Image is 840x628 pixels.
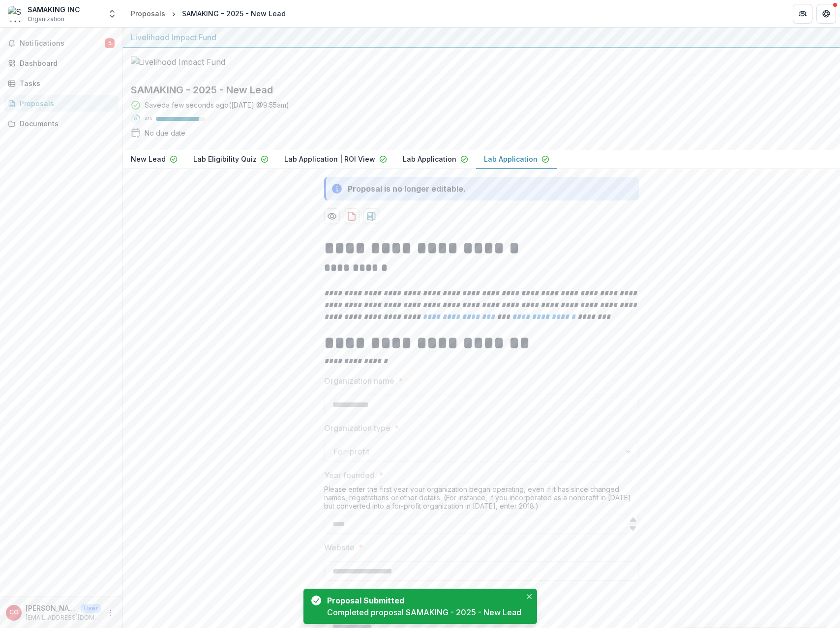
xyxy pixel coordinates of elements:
a: Proposals [127,6,169,21]
p: Lab Application [484,154,538,164]
div: SAMAKING - 2025 - New Lead [182,8,286,19]
p: [EMAIL_ADDRESS][DOMAIN_NAME] [26,613,101,622]
button: download-proposal [363,208,379,224]
img: Livelihood Impact Fund [131,56,229,68]
button: Open entity switcher [105,4,119,24]
p: Year founded [324,469,375,481]
p: Website [324,542,355,553]
p: [PERSON_NAME] [26,603,77,613]
button: Get Help [816,4,836,24]
div: Saved a few seconds ago ( [DATE] @ 9:55am ) [145,100,289,110]
span: Organization [28,15,64,24]
div: Proposals [20,98,111,109]
div: Documents [20,118,111,129]
nav: breadcrumb [127,6,290,21]
button: Notifications5 [4,35,119,51]
div: Proposal Submitted [327,595,517,606]
button: Preview 62cd02c7-39de-446e-a881-1ac9d62d4fbc-7.pdf [324,208,340,224]
div: Clinton Obura [9,609,19,616]
div: Tasks [20,78,111,88]
a: Dashboard [4,55,119,71]
p: Organization name [324,375,394,387]
span: 5 [105,38,115,48]
p: Lab Application [403,154,456,164]
div: Dashboard [20,58,111,68]
p: User [81,604,101,613]
button: download-proposal [344,208,360,224]
div: Proposal is no longer editable. [348,183,466,195]
a: Documents [4,115,119,132]
a: Tasks [4,75,119,91]
button: Close [523,591,535,602]
p: Lab Eligibility Quiz [193,154,257,164]
div: Please enter the first year your organization began operating, even if it has since changed names... [324,485,639,514]
div: Livelihood Impact Fund [131,31,832,43]
button: More [105,607,117,619]
button: Partners [793,4,812,24]
p: New Lead [131,154,166,164]
div: Completed proposal SAMAKING - 2025 - New Lead [327,606,521,618]
div: SAMAKING INC [28,4,80,15]
img: SAMAKING INC [8,6,24,22]
h2: SAMAKING - 2025 - New Lead [131,84,816,96]
div: No due date [145,128,185,138]
p: 87 % [145,115,152,122]
span: Notifications [20,39,105,48]
p: Lab Application | ROI View [284,154,375,164]
a: Proposals [4,95,119,112]
div: Proposals [131,8,165,19]
p: Organization type [324,422,390,434]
